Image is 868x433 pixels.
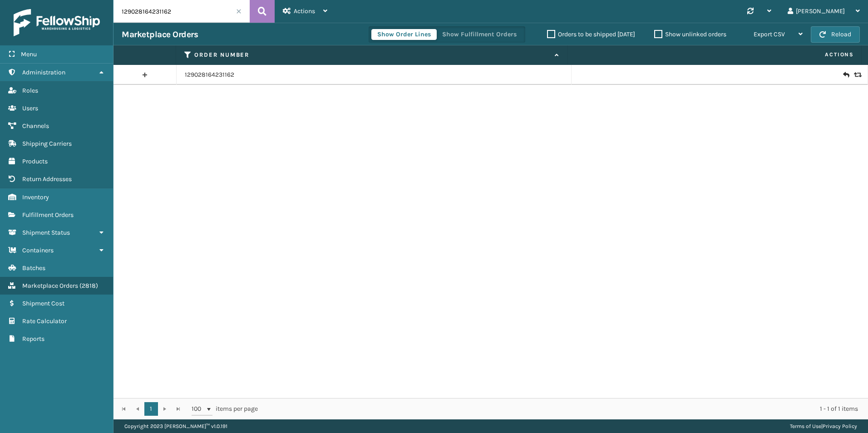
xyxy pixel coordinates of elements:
[22,282,78,290] span: Marketplace Orders
[22,229,70,236] span: Shipment Status
[22,317,67,325] span: Rate Calculator
[271,404,858,413] div: 1 - 1 of 1 items
[571,47,859,62] span: Actions
[22,335,44,343] span: Reports
[14,9,100,36] img: logo
[22,175,72,183] span: Return Addresses
[436,29,523,40] button: Show Fulfillment Orders
[144,402,158,416] a: 1
[22,87,38,94] span: Roles
[122,29,198,40] h3: Marketplace Orders
[22,157,48,165] span: Products
[22,193,49,201] span: Inventory
[22,69,65,76] span: Administration
[823,423,857,429] a: Privacy Policy
[192,402,258,416] span: items per page
[22,246,54,254] span: Containers
[192,404,205,413] span: 100
[22,211,74,219] span: Fulfillment Orders
[22,104,38,112] span: Users
[294,7,315,15] span: Actions
[22,264,45,272] span: Batches
[854,72,859,78] i: Replace
[790,419,857,433] div: |
[22,122,49,130] span: Channels
[811,26,860,43] button: Reload
[654,30,726,38] label: Show unlinked orders
[79,282,98,290] span: ( 2818 )
[185,70,234,79] a: 129028164231162
[124,419,227,433] p: Copyright 2023 [PERSON_NAME]™ v 1.0.191
[194,51,550,59] label: Order Number
[843,70,848,79] i: Create Return Label
[21,50,37,58] span: Menu
[22,140,72,148] span: Shipping Carriers
[754,30,785,38] span: Export CSV
[790,423,821,429] a: Terms of Use
[371,29,437,40] button: Show Order Lines
[22,300,64,307] span: Shipment Cost
[547,30,635,38] label: Orders to be shipped [DATE]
